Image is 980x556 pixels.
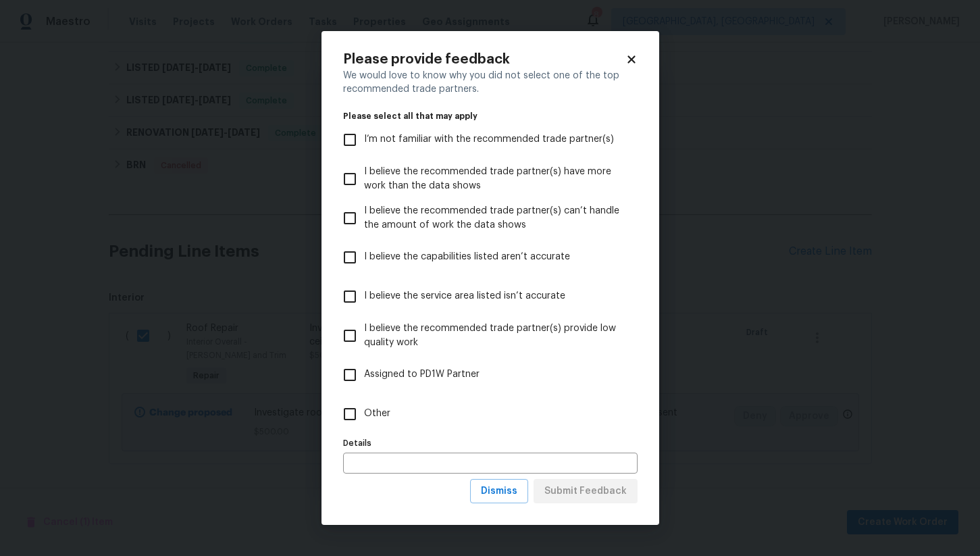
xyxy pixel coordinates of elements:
h2: Please provide feedback [343,53,625,66]
span: I believe the recommended trade partner(s) provide low quality work [364,322,627,350]
span: Dismiss [481,483,517,500]
label: Details [343,439,638,447]
span: I’m not familiar with the recommended trade partner(s) [364,132,614,147]
span: I believe the service area listed isn’t accurate [364,289,565,303]
span: I believe the capabilities listed aren’t accurate [364,250,570,264]
span: Assigned to PD1W Partner [364,368,480,382]
span: I believe the recommended trade partner(s) can’t handle the amount of work the data shows [364,204,627,232]
div: We would love to know why you did not select one of the top recommended trade partners. [343,69,638,96]
legend: Please select all that may apply [343,112,638,120]
span: Other [364,407,390,421]
span: I believe the recommended trade partner(s) have more work than the data shows [364,165,627,193]
button: Dismiss [470,479,528,504]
